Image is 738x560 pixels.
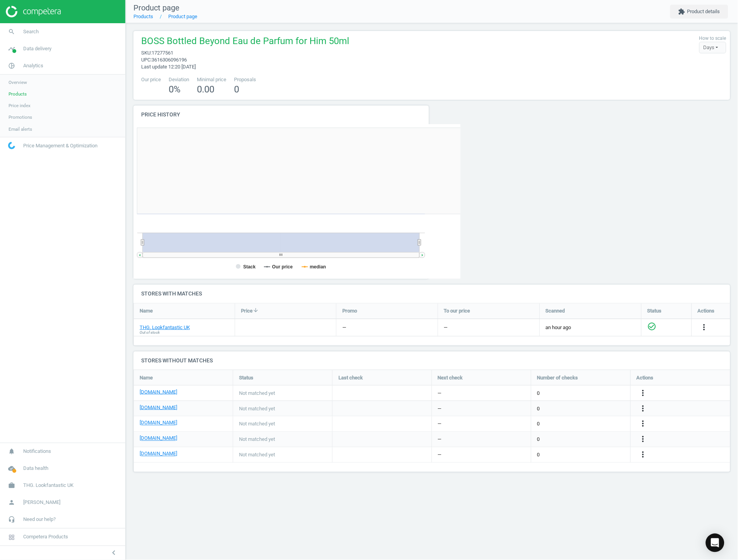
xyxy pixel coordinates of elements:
[438,421,442,428] span: —
[23,465,48,472] span: Data health
[537,452,540,459] span: 0
[9,126,32,132] span: Email alerts
[169,76,189,83] span: Deviation
[234,84,239,95] span: 0
[141,76,161,83] span: Our price
[152,50,173,56] span: 17277561
[9,114,32,120] span: Promotions
[239,374,253,381] span: Status
[109,548,118,558] i: chevron_left
[241,307,253,314] span: Price
[133,3,179,12] span: Product page
[639,419,648,429] button: more_vert
[168,14,197,19] a: Product page
[699,42,726,53] div: Days
[23,28,39,35] span: Search
[4,512,19,527] i: headset_mic
[700,323,709,332] i: more_vert
[647,307,662,314] span: Status
[537,436,540,443] span: 0
[104,548,123,558] button: chevron_left
[140,307,153,314] span: Name
[239,390,275,397] span: Not matched yet
[272,264,293,270] tspan: Our price
[133,106,429,124] h4: Price history
[23,482,73,489] span: THG. Lookfantastic UK
[9,102,31,109] span: Price index
[639,404,648,414] button: more_vert
[537,374,578,381] span: Number of checks
[670,5,728,19] button: extensionProduct details
[133,285,730,303] h4: Stores with matches
[9,91,27,97] span: Products
[141,57,152,63] span: upc :
[438,390,442,397] span: —
[342,324,346,331] div: —
[141,35,349,50] span: BOSS Bottled Beyond Eau de Parfum for Him 50ml
[140,324,190,331] a: THG. Lookfantastic UK
[141,64,196,70] span: Last update 12:20 [DATE]
[4,24,19,39] i: search
[639,450,648,460] button: more_vert
[140,435,177,442] a: [DOMAIN_NAME]
[197,84,214,95] span: 0.00
[678,8,685,15] i: extension
[699,35,726,42] label: How to scale
[239,436,275,443] span: Not matched yet
[253,307,259,313] i: arrow_downward
[239,452,275,459] span: Not matched yet
[438,374,463,381] span: Next check
[444,307,470,314] span: To our price
[141,50,152,56] span: sku :
[23,499,60,506] span: [PERSON_NAME]
[23,45,51,52] span: Data delivery
[23,62,43,69] span: Analytics
[338,374,363,381] span: Last check
[639,435,648,444] i: more_vert
[444,324,448,331] div: —
[4,495,19,510] i: person
[133,14,153,19] a: Products
[9,79,27,85] span: Overview
[140,420,177,427] a: [DOMAIN_NAME]
[8,142,15,149] img: wGWNvw8QSZomAAAAABJRU5ErkJggg==
[169,84,181,95] span: 0 %
[140,330,160,335] span: Out of stock
[23,516,56,523] span: Need our help?
[140,389,177,396] a: [DOMAIN_NAME]
[639,388,648,398] button: more_vert
[239,405,275,412] span: Not matched yet
[4,58,19,73] i: pie_chart_outlined
[438,405,442,412] span: —
[706,534,724,552] div: Open Intercom Messenger
[197,76,226,83] span: Minimal price
[639,388,648,398] i: more_vert
[23,534,68,541] span: Competera Products
[4,461,19,476] i: cloud_done
[140,404,177,411] a: [DOMAIN_NAME]
[234,76,256,83] span: Proposals
[700,323,709,333] button: more_vert
[637,374,654,381] span: Actions
[639,450,648,459] i: more_vert
[647,322,657,331] i: check_circle_outline
[639,404,648,413] i: more_vert
[23,448,51,455] span: Notifications
[310,264,326,270] tspan: median
[152,57,187,63] span: 3616306096196
[243,264,256,270] tspan: Stack
[4,444,19,459] i: notifications
[4,41,19,56] i: timeline
[537,421,540,428] span: 0
[537,405,540,412] span: 0
[140,374,153,381] span: Name
[438,436,442,443] span: —
[537,390,540,397] span: 0
[639,435,648,445] button: more_vert
[23,142,97,149] span: Price Management & Optimization
[546,307,565,314] span: Scanned
[342,307,357,314] span: Promo
[546,324,635,331] span: an hour ago
[239,421,275,428] span: Not matched yet
[133,352,730,370] h4: Stores without matches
